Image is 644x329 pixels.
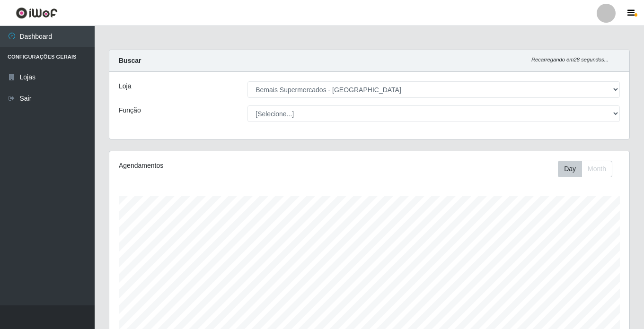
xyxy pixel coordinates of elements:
[119,81,131,91] label: Loja
[558,161,582,177] button: Day
[119,57,141,64] strong: Buscar
[119,105,141,115] label: Função
[582,161,612,177] button: Month
[531,57,609,62] i: Recarregando em 28 segundos...
[558,161,620,177] div: Toolbar with button groups
[119,161,319,171] div: Agendamentos
[16,7,58,19] img: CoreUI Logo
[558,161,612,177] div: First group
